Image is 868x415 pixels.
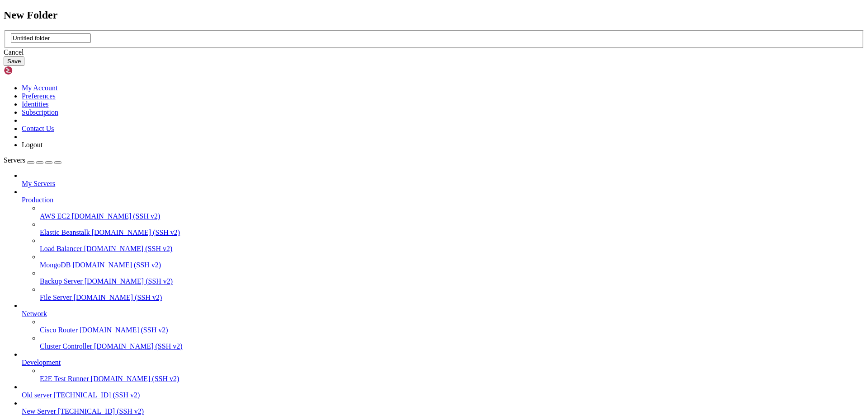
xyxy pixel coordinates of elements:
li: Network [22,302,864,350]
span: [DOMAIN_NAME] (SSH v2) [91,375,179,382]
li: MongoDB [DOMAIN_NAME] (SSH v2) [40,253,864,269]
a: Network [22,310,864,318]
li: Old server [TECHNICAL_ID] (SSH v2) [22,383,864,399]
span: Elastic Beanstalk [40,228,90,236]
div: Cancel [4,48,864,56]
a: Cluster Controller [DOMAIN_NAME] (SSH v2) [40,342,864,350]
li: My Servers [22,172,864,188]
span: [DOMAIN_NAME] (SSH v2) [72,212,160,220]
span: Load Balancer [40,245,82,252]
span: New Server [22,407,56,415]
a: Backup Server [DOMAIN_NAME] (SSH v2) [40,277,864,285]
h2: New Folder [4,9,864,21]
span: My Servers [22,180,55,187]
span: MongoDB [40,261,71,269]
li: Cisco Router [DOMAIN_NAME] (SSH v2) [40,318,864,334]
span: Backup Server [40,277,83,285]
span: Old server [22,391,52,399]
a: Contact Us [22,125,54,132]
a: Servers [4,156,61,164]
a: Subscription [22,108,58,116]
span: Cluster Controller [40,342,92,350]
a: Identities [22,100,49,108]
span: Development [22,359,61,366]
img: Shellngn [4,66,56,75]
li: AWS EC2 [DOMAIN_NAME] (SSH v2) [40,204,864,220]
span: [TECHNICAL_ID] (SSH v2) [58,407,144,415]
li: Load Balancer [DOMAIN_NAME] (SSH v2) [40,237,864,253]
button: Save [4,56,24,66]
a: MongoDB [DOMAIN_NAME] (SSH v2) [40,261,864,269]
span: [DOMAIN_NAME] (SSH v2) [84,245,173,252]
span: [DOMAIN_NAME] (SSH v2) [80,326,168,334]
li: Backup Server [DOMAIN_NAME] (SSH v2) [40,269,864,285]
a: Production [22,196,864,204]
span: [DOMAIN_NAME] (SSH v2) [72,261,161,269]
a: AWS EC2 [DOMAIN_NAME] (SSH v2) [40,212,864,220]
a: E2E Test Runner [DOMAIN_NAME] (SSH v2) [40,375,864,383]
li: Elastic Beanstalk [DOMAIN_NAME] (SSH v2) [40,220,864,237]
a: Logout [22,141,42,149]
a: File Server [DOMAIN_NAME] (SSH v2) [40,294,864,302]
span: [DOMAIN_NAME] (SSH v2) [85,277,173,285]
span: File Server [40,294,72,301]
li: Development [22,350,864,383]
span: Network [22,310,47,317]
span: Production [22,196,53,204]
a: My Account [22,84,58,92]
span: [DOMAIN_NAME] (SSH v2) [94,342,183,350]
li: File Server [DOMAIN_NAME] (SSH v2) [40,285,864,302]
span: E2E Test Runner [40,375,89,382]
a: My Servers [22,180,864,188]
li: Production [22,188,864,302]
a: Old server [TECHNICAL_ID] (SSH v2) [22,391,864,399]
span: Cisco Router [40,326,78,334]
span: [DOMAIN_NAME] (SSH v2) [92,228,180,236]
span: Servers [4,156,25,164]
a: Development [22,359,864,367]
span: [TECHNICAL_ID] (SSH v2) [54,391,140,399]
a: Load Balancer [DOMAIN_NAME] (SSH v2) [40,245,864,253]
li: E2E Test Runner [DOMAIN_NAME] (SSH v2) [40,367,864,383]
a: Preferences [22,92,56,100]
a: Elastic Beanstalk [DOMAIN_NAME] (SSH v2) [40,228,864,237]
a: Cisco Router [DOMAIN_NAME] (SSH v2) [40,326,864,334]
span: [DOMAIN_NAME] (SSH v2) [74,294,162,301]
li: Cluster Controller [DOMAIN_NAME] (SSH v2) [40,334,864,350]
span: AWS EC2 [40,212,70,220]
